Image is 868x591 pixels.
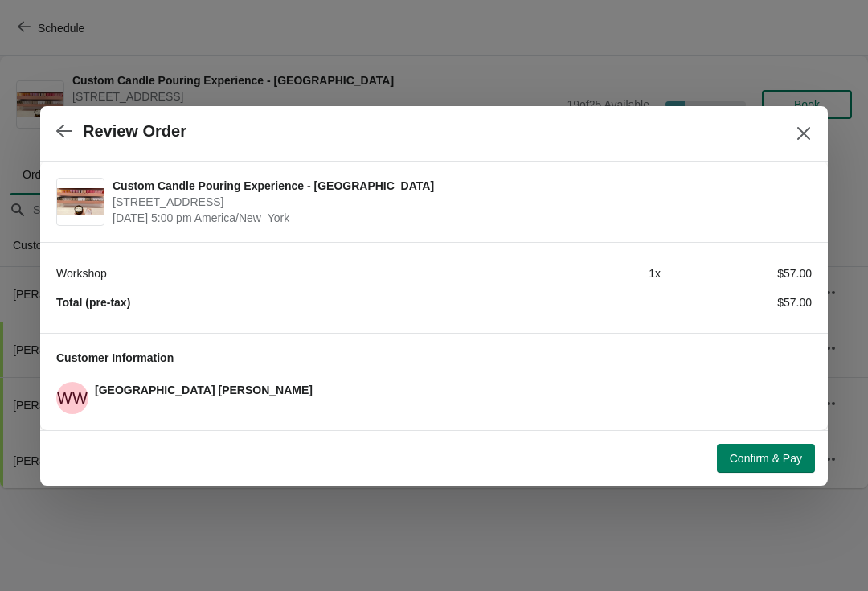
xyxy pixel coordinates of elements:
[95,384,313,396] span: [GEOGRAPHIC_DATA] [PERSON_NAME]
[113,194,804,210] span: [STREET_ADDRESS]
[56,296,130,309] strong: Total (pre-tax)
[510,265,661,281] div: 1 x
[56,382,88,414] span: Wellington
[730,452,802,465] span: Confirm & Pay
[661,265,812,281] div: $57.00
[56,351,174,364] span: Customer Information
[661,294,812,310] div: $57.00
[57,188,104,215] img: Custom Candle Pouring Experience - Fort Lauderdale | 914 East Las Olas Boulevard, Fort Lauderdale...
[789,119,818,148] button: Close
[56,265,510,281] div: Workshop
[57,389,88,407] text: WW
[717,444,815,473] button: Confirm & Pay
[113,178,804,194] span: Custom Candle Pouring Experience - [GEOGRAPHIC_DATA]
[83,122,186,141] h2: Review Order
[113,210,804,226] span: [DATE] 5:00 pm America/New_York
